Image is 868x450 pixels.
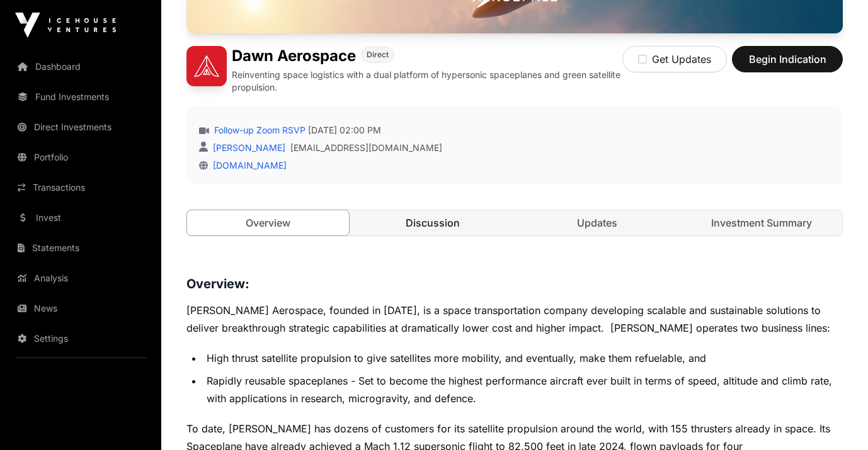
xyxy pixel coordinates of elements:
[290,142,442,154] a: [EMAIL_ADDRESS][DOMAIN_NAME]
[622,46,727,72] button: Get Updates
[186,46,227,86] img: Dawn Aerospace
[203,372,843,407] li: Rapidly reusable spaceplanes - Set to become the highest performance aircraft ever built in terms...
[10,325,151,352] a: Settings
[10,53,151,81] a: Dashboard
[203,349,843,367] li: High thrust satellite propulsion to give satellites more mobility, and eventually, make them refu...
[10,234,151,262] a: Statements
[516,210,678,235] a: Updates
[232,69,622,94] p: Reinventing space logistics with a dual platform of hypersonic spaceplanes and green satellite pr...
[680,210,842,235] a: Investment Summary
[10,264,151,292] a: Analysis
[186,210,350,236] a: Overview
[212,124,306,137] a: Follow-up Zoom RSVP
[186,274,843,294] h3: Overview:
[187,210,842,235] nav: Tabs
[10,204,151,232] a: Invest
[210,142,285,153] a: [PERSON_NAME]
[367,50,389,60] span: Direct
[10,295,151,322] a: News
[10,174,151,201] a: Transactions
[10,113,151,141] a: Direct Investments
[10,143,151,171] a: Portfolio
[208,160,287,171] a: [DOMAIN_NAME]
[186,301,843,337] p: [PERSON_NAME] Aerospace, founded in [DATE], is a space transportation company developing scalable...
[732,59,843,71] a: Begin Indication
[15,13,116,38] img: Icehouse Ventures Logo
[748,52,827,67] span: Begin Indication
[308,124,381,137] span: [DATE] 02:00 PM
[732,46,843,72] button: Begin Indication
[351,210,513,235] a: Discussion
[232,46,356,66] h1: Dawn Aerospace
[805,390,868,450] iframe: Chat Widget
[10,83,151,111] a: Fund Investments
